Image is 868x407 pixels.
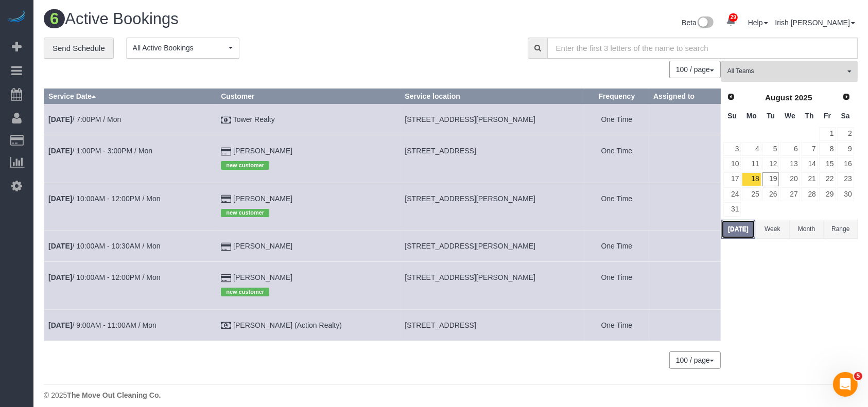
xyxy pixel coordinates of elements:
a: 29 [819,187,836,201]
td: Schedule date [44,309,217,341]
a: 12 [762,157,779,171]
a: 19 [762,172,779,186]
td: Schedule date [44,183,217,230]
td: Assigned to [649,104,721,135]
a: 28 [801,187,818,201]
td: Customer [217,183,401,230]
a: 26 [762,187,779,201]
span: [STREET_ADDRESS][PERSON_NAME] [405,242,535,250]
a: [PERSON_NAME] [233,194,292,203]
td: Service location [401,135,584,183]
span: Saturday [841,112,850,120]
td: Frequency [584,135,649,183]
button: [DATE] [721,220,755,239]
a: 15 [819,157,836,171]
th: Service location [401,89,584,104]
a: 3 [723,142,741,156]
i: Credit Card Payment [221,275,231,282]
i: Check Payment [221,322,231,329]
a: 7 [801,142,818,156]
span: 5 [854,372,862,380]
i: Credit Card Payment [221,196,231,203]
b: [DATE] [48,115,72,123]
td: Customer [217,135,401,183]
img: Automaid Logo [6,10,27,25]
span: [STREET_ADDRESS] [405,321,476,329]
ol: All Teams [721,61,858,77]
a: [DATE]/ 9:00AM - 11:00AM / Mon [48,321,157,329]
button: All Active Bookings [126,38,239,59]
a: [DATE]/ 10:00AM - 10:30AM / Mon [48,242,161,250]
a: Tower Realty [233,115,275,123]
img: New interface [697,16,714,30]
a: Irish [PERSON_NAME] [775,19,855,27]
span: [STREET_ADDRESS][PERSON_NAME] [405,273,535,281]
b: [DATE] [48,321,72,329]
button: Range [824,220,858,239]
td: Schedule date [44,135,217,183]
a: [DATE]/ 10:00AM - 12:00PM / Mon [48,273,161,281]
span: [STREET_ADDRESS][PERSON_NAME] [405,194,535,203]
h1: Active Bookings [44,10,443,28]
a: Send Schedule [44,38,114,59]
td: Assigned to [649,231,721,262]
a: [PERSON_NAME] [233,242,292,250]
a: 24 [723,187,741,201]
td: Service location [401,309,584,341]
strong: The Move Out Cleaning Co. [67,391,161,399]
span: All Active Bookings [133,43,226,53]
a: 9 [837,142,854,156]
a: 2 [837,127,854,141]
b: [DATE] [48,273,72,281]
a: 22 [819,172,836,186]
th: Customer [217,89,401,104]
a: 16 [837,157,854,171]
td: Customer [217,231,401,262]
a: 6 [780,142,800,156]
i: Check Payment [221,117,231,124]
a: 30 [837,187,854,201]
td: Frequency [584,183,649,230]
a: [PERSON_NAME] [233,147,292,155]
button: 100 / page [669,61,721,78]
a: 23 [837,172,854,186]
span: [STREET_ADDRESS] [405,147,476,155]
a: 8 [819,142,836,156]
a: [DATE]/ 7:00PM / Mon [48,115,121,123]
span: new customer [221,288,269,296]
a: 21 [801,172,818,186]
a: 29 [721,10,741,33]
a: 31 [723,202,741,216]
a: 17 [723,172,741,186]
span: Sunday [727,112,737,120]
a: 5 [762,142,779,156]
b: [DATE] [48,194,72,203]
nav: Pagination navigation [670,351,721,369]
button: 100 / page [669,351,721,369]
i: Credit Card Payment [221,148,231,155]
a: Help [748,19,768,27]
nav: Pagination navigation [670,61,721,78]
a: 14 [801,157,818,171]
a: Next [839,90,854,104]
th: Frequency [584,89,649,104]
span: August [765,93,792,102]
td: Customer [217,262,401,309]
span: new customer [221,161,269,169]
td: Frequency [584,262,649,309]
span: 6 [44,9,65,28]
iframe: Intercom live chat [833,372,858,397]
button: All Teams [721,61,858,82]
td: Frequency [584,309,649,341]
a: 27 [780,187,800,201]
td: Assigned to [649,135,721,183]
span: Thursday [805,112,814,120]
b: [DATE] [48,242,72,250]
a: [DATE]/ 10:00AM - 12:00PM / Mon [48,194,161,203]
span: Tuesday [767,112,775,120]
td: Schedule date [44,231,217,262]
th: Service Date [44,89,217,104]
div: © 2025 [44,390,858,400]
button: Month [790,220,824,239]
